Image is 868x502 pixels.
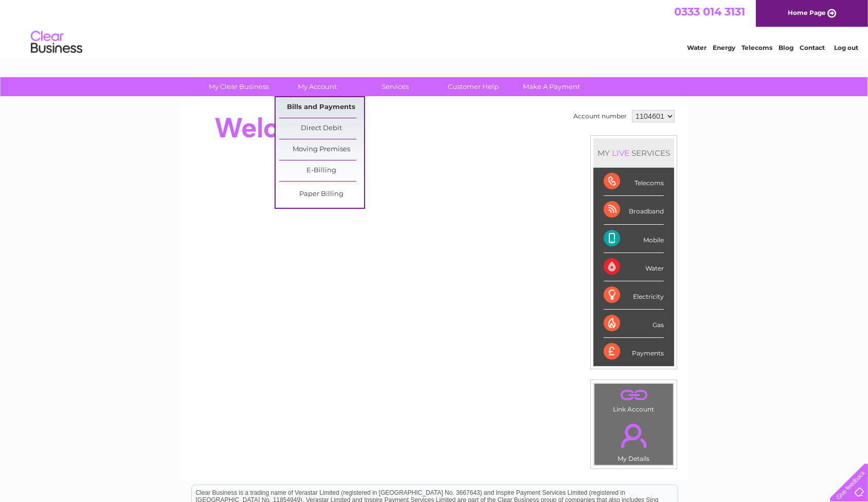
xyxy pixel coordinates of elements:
[571,107,629,125] td: Account number
[779,44,793,51] a: Blog
[687,44,707,51] a: Water
[279,184,364,205] a: Paper Billing
[800,44,825,51] a: Contact
[604,196,664,224] div: Broadband
[674,5,745,18] a: 0333 014 3131
[594,415,674,465] td: My Details
[353,77,438,96] a: Services
[510,77,594,96] a: Make A Payment
[597,418,671,454] a: .
[594,383,674,416] td: Link Account
[604,225,664,253] div: Mobile
[279,160,364,181] a: E-Billing
[597,386,671,404] a: .
[192,6,678,50] div: Clear Business is a trading name of Verastar Limited (registered in [GEOGRAPHIC_DATA] No. 3667643...
[197,77,282,96] a: My Clear Business
[30,27,83,58] img: logo.png
[834,44,858,51] a: Log out
[431,77,516,96] a: Customer Help
[604,168,664,196] div: Telecoms
[275,77,360,96] a: My Account
[604,253,664,281] div: Water
[279,97,364,118] a: Bills and Payments
[279,139,364,160] a: Moving Premises
[610,148,631,158] div: LIVE
[713,44,735,51] a: Energy
[604,338,664,366] div: Payments
[279,118,364,139] a: Direct Debit
[604,281,664,310] div: Electricity
[742,44,772,51] a: Telecoms
[593,138,674,168] div: MY SERVICES
[604,310,664,338] div: Gas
